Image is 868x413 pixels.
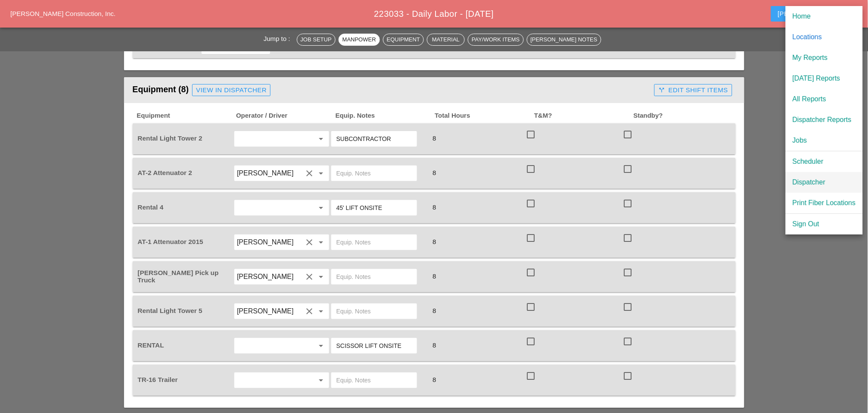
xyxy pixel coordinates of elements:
[10,10,115,17] a: [PERSON_NAME] Construction, Inc.
[316,375,327,385] i: arrow_drop_down
[658,87,665,94] i: call_split
[793,115,856,125] div: Dispatcher Reports
[793,32,856,42] div: Locations
[429,135,439,142] span: 8
[778,9,847,19] div: [PERSON_NAME]
[316,134,327,144] i: arrow_drop_down
[429,203,439,211] span: 8
[633,111,732,121] span: Standby?
[786,130,863,151] a: Jobs
[771,6,854,22] button: [PERSON_NAME]
[316,306,327,316] i: arrow_drop_down
[316,168,327,178] i: arrow_drop_down
[336,201,412,215] input: Equip. Notes
[786,89,863,110] a: All Reports
[138,135,202,142] span: Rental Light Tower 2
[786,151,863,172] a: Scheduler
[336,270,412,284] input: Equip. Notes
[264,35,294,42] span: Jump to :
[304,306,314,316] i: clear
[793,177,856,188] div: Dispatcher
[654,84,732,96] button: Edit Shift Items
[138,269,219,284] span: [PERSON_NAME] Pick up Truck
[527,34,601,46] button: [PERSON_NAME] Notes
[793,73,856,84] div: [DATE] Reports
[304,272,314,282] i: clear
[793,156,856,167] div: Scheduler
[316,203,327,213] i: arrow_drop_down
[297,34,336,46] button: Job Setup
[138,203,164,211] span: Rental 4
[533,111,633,121] span: T&M?
[304,168,314,178] i: clear
[786,172,863,193] a: Dispatcher
[237,235,302,249] input: Luis Ocasio
[136,111,236,121] span: Equipment
[138,307,202,314] span: Rental Light Tower 5
[336,339,412,353] input: Equip. Notes
[339,34,380,46] button: Manpower
[429,307,439,314] span: 8
[138,376,178,383] span: TR-16 Trailer
[786,6,863,27] a: Home
[429,376,439,383] span: 8
[786,47,863,68] a: My Reports
[786,27,863,47] a: Locations
[304,237,314,247] i: clear
[336,373,412,387] input: Equip. Notes
[316,272,327,282] i: arrow_drop_down
[138,169,193,176] span: AT-2 Attenuator 2
[531,35,597,44] div: [PERSON_NAME] Notes
[658,85,728,95] div: Edit Shift Items
[786,110,863,130] a: Dispatcher Reports
[429,238,439,245] span: 8
[342,35,376,44] div: Manpower
[468,34,523,46] button: Pay/Work Items
[335,111,434,121] span: Equip. Notes
[793,198,856,208] div: Print Fiber Locations
[336,166,412,180] input: Equip. Notes
[336,304,412,318] input: Equip. Notes
[192,84,271,96] a: View in Dispatcher
[434,111,534,121] span: Total Hours
[316,341,327,351] i: arrow_drop_down
[133,81,651,99] div: Equipment (8)
[793,11,856,22] div: Home
[793,53,856,63] div: My Reports
[429,341,439,349] span: 8
[374,9,494,19] span: 223033 - Daily Labor - [DATE]
[429,169,439,176] span: 8
[472,35,520,44] div: Pay/Work Items
[336,132,412,146] input: Equip. Notes
[237,166,302,180] input: Cristian Morillon
[383,34,424,46] button: Equipment
[786,193,863,213] a: Print Fiber Locations
[237,270,302,284] input: Ricardo Capao
[138,238,203,245] span: AT-1 Attenuator 2015
[793,135,856,146] div: Jobs
[427,34,465,46] button: Material
[196,85,267,95] div: View in Dispatcher
[793,94,856,104] div: All Reports
[793,219,856,229] div: Sign Out
[138,341,164,349] span: RENTAL
[237,304,302,318] input: Ricardo Capao
[429,272,439,280] span: 8
[336,235,412,249] input: Equip. Notes
[431,35,461,44] div: Material
[301,35,332,44] div: Job Setup
[786,68,863,89] a: [DATE] Reports
[235,111,335,121] span: Operator / Driver
[387,35,420,44] div: Equipment
[316,237,327,247] i: arrow_drop_down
